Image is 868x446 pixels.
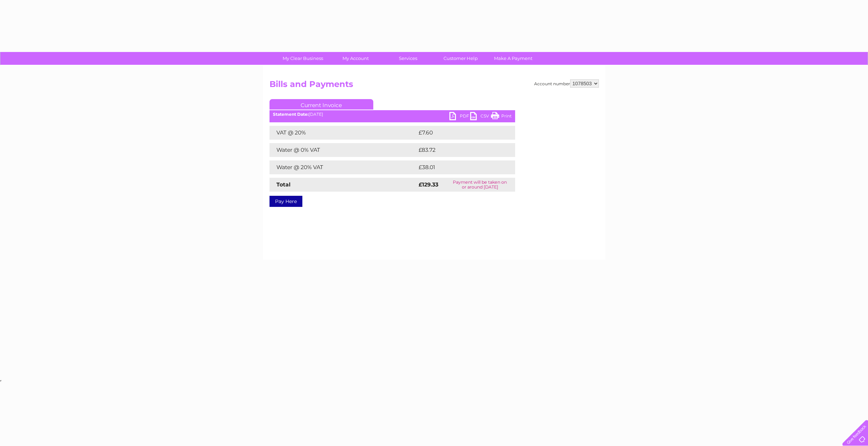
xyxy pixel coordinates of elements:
[269,196,302,207] a: Pay Here
[419,181,438,188] strong: £129.33
[327,52,384,65] a: My Account
[449,112,470,122] a: PDF
[273,112,309,117] b: Statement Date:
[269,79,599,93] h2: Bills and Payments
[417,143,501,157] td: £83.72
[432,52,489,65] a: Customer Help
[276,181,291,188] strong: Total
[274,52,331,65] a: My Clear Business
[491,112,512,122] a: Print
[470,112,491,122] a: CSV
[269,112,515,117] div: [DATE]
[417,160,501,174] td: £38.01
[380,52,437,65] a: Services
[269,99,373,110] a: Current Invoice
[417,126,499,140] td: £7.60
[534,79,599,88] div: Account number
[445,178,515,192] td: Payment will be taken on or around [DATE]
[485,52,542,65] a: Make A Payment
[269,126,417,140] td: VAT @ 20%
[269,143,417,157] td: Water @ 0% VAT
[269,160,417,174] td: Water @ 20% VAT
